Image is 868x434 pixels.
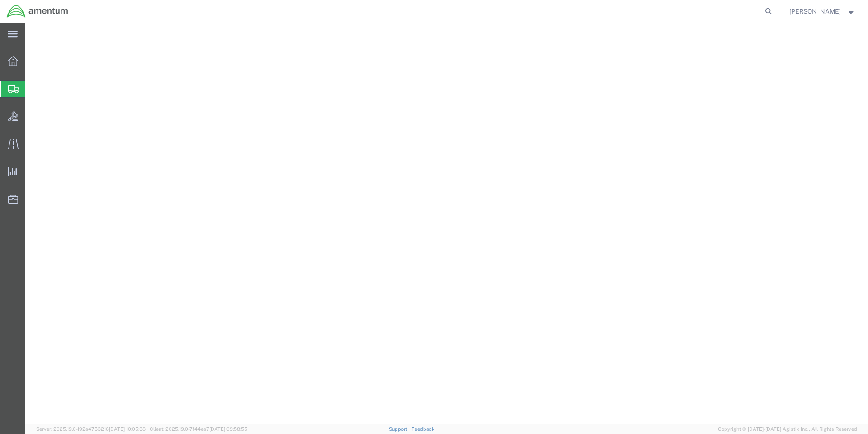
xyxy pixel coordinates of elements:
a: Support [389,426,411,432]
span: Copyright © [DATE]-[DATE] Agistix Inc., All Rights Reserved [718,425,857,433]
span: Client: 2025.19.0-7f44ea7 [150,426,247,432]
span: Steven Sanchez [789,6,841,16]
span: [DATE] 10:05:38 [109,426,146,432]
img: logo [6,5,69,18]
iframe: FS Legacy Container [25,23,868,424]
a: Feedback [411,426,434,432]
span: [DATE] 09:58:55 [209,426,247,432]
span: Server: 2025.19.0-192a4753216 [36,426,146,432]
button: [PERSON_NAME] [789,6,856,17]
